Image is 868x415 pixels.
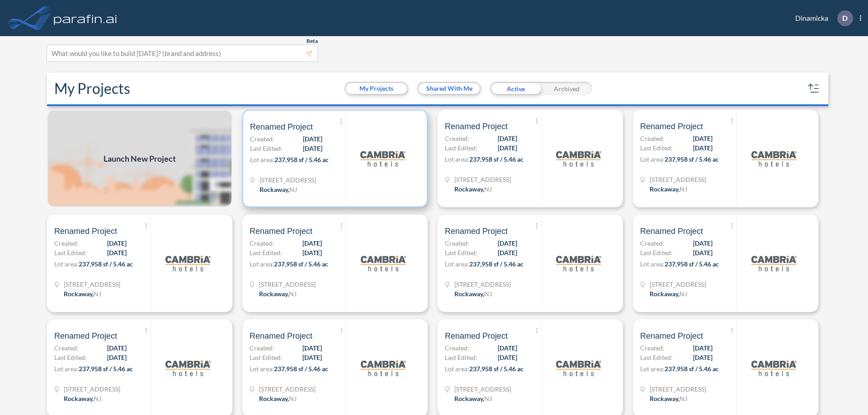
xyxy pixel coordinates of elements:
[490,82,541,95] div: Active
[640,343,665,353] span: Created:
[302,343,322,353] span: [DATE]
[454,184,492,194] div: Rockaway, NJ
[842,14,848,22] p: D
[54,365,79,373] span: Lot area:
[250,134,274,144] span: Created:
[650,394,687,403] div: Rockaway, NJ
[693,143,712,153] span: [DATE]
[679,290,687,298] span: NJ
[445,331,508,341] span: Renamed Project
[250,156,274,163] span: Lot area:
[302,353,322,362] span: [DATE]
[445,238,469,248] span: Created:
[498,143,517,153] span: [DATE]
[640,248,673,257] span: Last Edited:
[650,185,679,193] span: Rockaway ,
[54,80,130,97] h2: My Projects
[259,289,297,298] div: Rockaway, NJ
[107,343,127,353] span: [DATE]
[445,143,477,153] span: Last Edited:
[250,260,274,268] span: Lot area:
[54,248,87,257] span: Last Edited:
[259,186,289,193] span: Rockaway ,
[469,155,524,163] span: 237,958 sf / 5.46 ac
[693,134,712,143] span: [DATE]
[104,153,176,165] span: Launch New Project
[259,185,297,194] div: Rockaway, NJ
[541,82,592,95] div: Archived
[54,353,87,362] span: Last Edited:
[54,226,117,237] span: Renamed Project
[64,394,101,403] div: Rockaway, NJ
[259,290,289,298] span: Rockaway ,
[693,248,712,257] span: [DATE]
[250,121,313,132] span: Renamed Project
[165,241,211,286] img: logo
[64,290,94,298] span: Rockaway ,
[782,10,861,26] div: Dinamicka
[693,353,712,362] span: [DATE]
[484,185,492,193] span: NJ
[165,345,211,391] img: logo
[94,290,101,298] span: NJ
[498,248,517,257] span: [DATE]
[693,343,712,353] span: [DATE]
[650,384,706,394] span: 321 Mt Hope Ave
[94,395,101,402] span: NJ
[64,395,94,402] span: Rockaway ,
[250,331,312,341] span: Renamed Project
[498,134,517,143] span: [DATE]
[107,353,127,362] span: [DATE]
[64,289,101,298] div: Rockaway, NJ
[47,110,232,207] a: Launch New Project
[259,394,297,403] div: Rockaway, NJ
[54,260,79,268] span: Lot area:
[259,175,316,185] span: 321 Mt Hope Ave
[445,343,469,353] span: Created:
[107,238,127,248] span: [DATE]
[289,186,297,193] span: NJ
[250,343,274,353] span: Created:
[650,290,679,298] span: Rockaway ,
[498,343,517,353] span: [DATE]
[454,290,484,298] span: Rockaway ,
[445,155,469,163] span: Lot area:
[640,226,703,237] span: Renamed Project
[250,248,282,257] span: Last Edited:
[640,365,665,373] span: Lot area:
[454,384,511,394] span: 321 Mt Hope Ave
[445,134,469,143] span: Created:
[751,241,797,286] img: logo
[445,353,477,362] span: Last Edited:
[498,353,517,362] span: [DATE]
[751,136,797,181] img: logo
[640,143,673,153] span: Last Edited:
[751,345,797,391] img: logo
[650,395,679,402] span: Rockaway ,
[303,134,322,144] span: [DATE]
[650,175,706,184] span: 321 Mt Hope Ave
[302,238,322,248] span: [DATE]
[445,121,508,132] span: Renamed Project
[445,260,469,268] span: Lot area:
[640,331,703,341] span: Renamed Project
[346,83,407,94] button: My Projects
[556,241,601,286] img: logo
[498,238,517,248] span: [DATE]
[289,395,297,402] span: NJ
[454,395,484,402] span: Rockaway ,
[469,260,524,268] span: 237,958 sf / 5.46 ac
[250,353,282,362] span: Last Edited:
[665,260,719,268] span: 237,958 sf / 5.46 ac
[454,175,511,184] span: 321 Mt Hope Ave
[259,384,316,394] span: 321 Mt Hope Ave
[445,248,477,257] span: Last Edited:
[556,345,601,391] img: logo
[79,260,133,268] span: 237,958 sf / 5.46 ac
[484,395,492,402] span: NJ
[807,81,821,96] button: sort
[454,394,492,403] div: Rockaway, NJ
[679,395,687,402] span: NJ
[54,343,79,353] span: Created:
[454,289,492,298] div: Rockaway, NJ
